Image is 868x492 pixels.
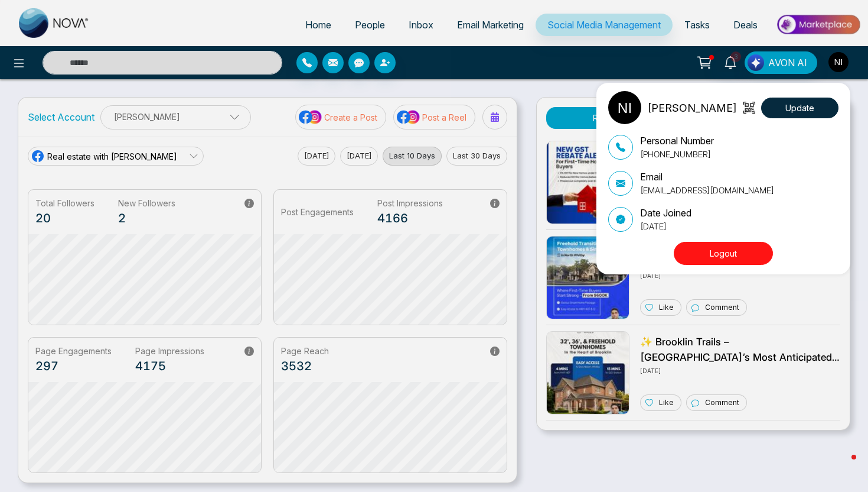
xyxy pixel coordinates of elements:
[640,220,691,232] p: [DATE]
[640,206,691,220] p: Date Joined
[640,134,714,148] p: Personal Number
[640,170,774,184] p: Email
[647,100,737,116] p: [PERSON_NAME]
[761,98,838,118] button: Update
[640,148,714,160] p: [PHONE_NUMBER]
[640,184,774,196] p: [EMAIL_ADDRESS][DOMAIN_NAME]
[828,452,856,480] iframe: Intercom live chat
[674,242,773,265] button: Logout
